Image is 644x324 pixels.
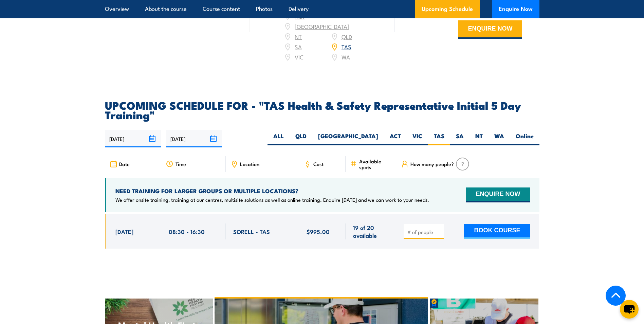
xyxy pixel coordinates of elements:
a: TAS [342,42,351,51]
label: ALL [268,132,290,145]
span: [DATE] [115,228,133,235]
p: We offer onsite training, training at our centres, multisite solutions as well as online training... [115,196,429,203]
span: Date [119,161,130,167]
label: ACT [384,132,407,145]
label: WA [489,132,510,145]
label: TAS [428,132,450,145]
span: Cost [313,161,324,167]
h2: UPCOMING SCHEDULE FOR - "TAS Health & Safety Representative Initial 5 Day Training" [105,100,539,119]
span: 08:30 - 16:30 [169,228,205,235]
span: How many people? [410,161,454,167]
button: ENQUIRE NOW [466,187,530,202]
button: ENQUIRE NOW [458,20,522,39]
input: From date [105,130,161,147]
label: SA [450,132,470,145]
label: Online [510,132,539,145]
span: Location [240,161,259,167]
button: BOOK COURSE [464,224,530,239]
button: chat-button [620,300,639,319]
label: [GEOGRAPHIC_DATA] [312,132,384,145]
label: VIC [407,132,428,145]
span: Available spots [359,158,391,170]
span: Time [176,161,186,167]
label: NT [470,132,489,145]
span: $995.00 [307,228,330,235]
span: 19 of 20 available [353,223,389,239]
span: SORELL - TAS [233,228,270,235]
h4: NEED TRAINING FOR LARGER GROUPS OR MULTIPLE LOCATIONS? [115,187,429,195]
input: # of people [407,229,441,235]
label: QLD [290,132,312,145]
input: To date [166,130,222,147]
